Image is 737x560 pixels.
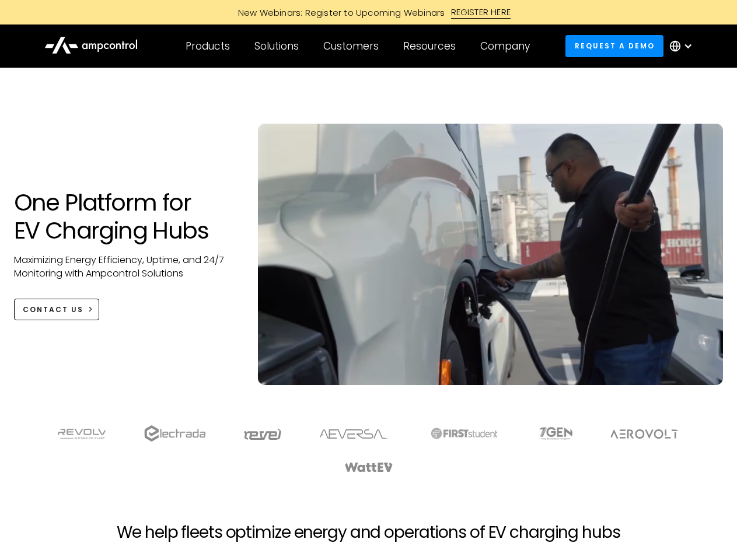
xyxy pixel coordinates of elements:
[23,304,83,315] div: CONTACT US
[186,40,230,52] div: Products
[254,40,299,52] div: Solutions
[106,6,631,19] a: New Webinars: Register to Upcoming WebinarsREGISTER HERE
[403,40,456,52] div: Resources
[610,429,679,439] img: Aerovolt Logo
[480,40,530,52] div: Company
[344,463,393,472] img: WattEV logo
[323,40,379,52] div: Customers
[144,425,205,442] img: electrada logo
[565,35,663,57] a: Request a demo
[14,299,100,320] a: CONTACT US
[14,188,235,244] h1: One Platform for EV Charging Hubs
[226,6,451,19] div: New Webinars: Register to Upcoming Webinars
[451,6,511,19] div: REGISTER HERE
[117,523,620,542] h2: We help fleets optimize energy and operations of EV charging hubs
[14,254,235,280] p: Maximizing Energy Efficiency, Uptime, and 24/7 Monitoring with Ampcontrol Solutions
